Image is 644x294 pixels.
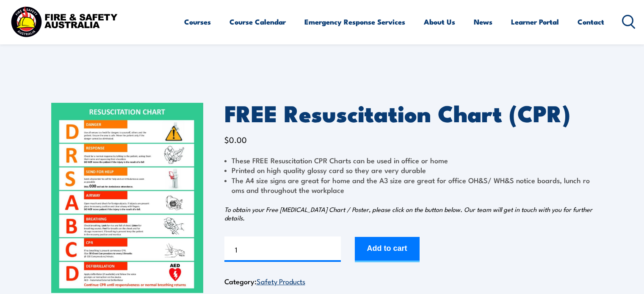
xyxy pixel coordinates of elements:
[224,276,305,286] span: Category:
[184,11,211,33] a: Courses
[224,175,593,195] li: The A4 size signs are great for home and the A3 size are great for office OH&S/ WH&S notice board...
[224,103,593,123] h1: FREE Resuscitation Chart (CPR)
[511,11,559,33] a: Learner Portal
[224,236,341,262] input: Product quantity
[474,11,492,33] a: News
[304,11,405,33] a: Emergency Response Services
[224,205,592,222] em: To obtain your Free [MEDICAL_DATA] Chart / Poster, please click on the button below. Our team wil...
[355,237,420,262] button: Add to cart
[224,134,247,145] bdi: 0.00
[224,134,229,145] span: $
[224,155,593,165] li: These FREE Resuscitation CPR Charts can be used in office or home
[224,165,593,175] li: Printed on high quality glossy card so they are very durable
[578,11,604,33] a: Contact
[424,11,455,33] a: About Us
[229,11,286,33] a: Course Calendar
[257,276,305,286] a: Safety Products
